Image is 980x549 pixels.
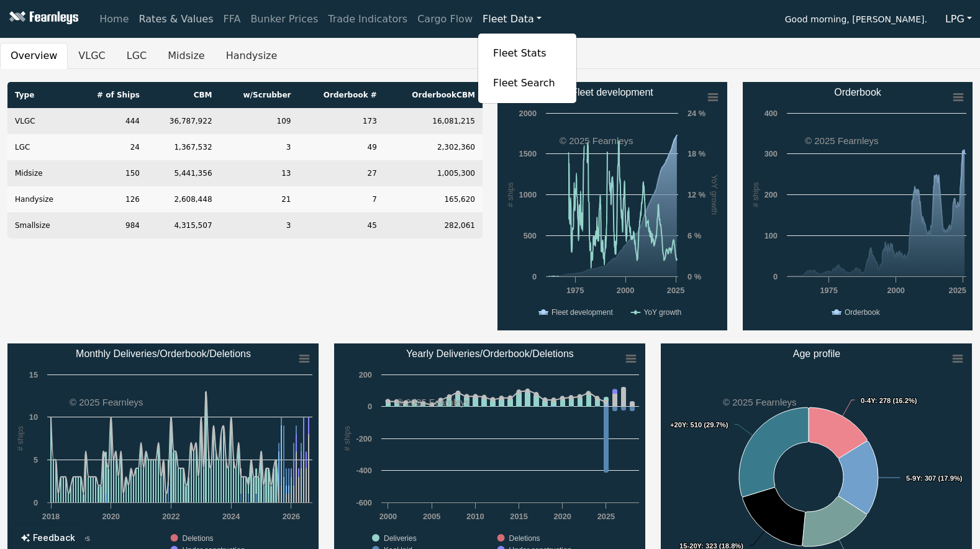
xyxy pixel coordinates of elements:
[298,186,384,212] td: 7
[519,109,537,118] text: 2000
[220,186,299,212] td: 21
[670,421,687,429] tspan: +20Y
[597,512,615,521] text: 2025
[519,149,537,158] text: 1500
[643,308,681,317] text: YoY growth
[384,212,483,238] td: 282,061
[764,231,777,240] text: 100
[29,370,38,379] text: 15
[384,134,483,160] td: 2,302,360
[406,348,574,359] text: Yearly Deliveries/Orderbook/Deletions
[7,160,75,186] td: Midsize
[70,397,143,407] text: © 2025 Fearnleys
[76,348,251,359] text: Monthly Deliveries/Orderbook/Deletions
[216,43,288,69] button: Handysize
[298,108,384,134] td: 173
[283,512,300,521] text: 2026
[298,134,384,160] td: 49
[845,308,881,317] text: Orderbook
[68,43,116,69] button: VLGC
[342,426,352,451] text: # ships
[384,160,483,186] td: 1,005,300
[478,7,547,32] a: Fleet Data
[506,182,515,207] text: # ships
[519,190,537,199] text: 1000
[805,135,879,146] text: © 2025 Fearnleys
[116,43,157,69] button: LGC
[220,212,299,238] td: 3
[220,108,299,134] td: 109
[861,397,917,404] text: : 278 (16.2%)
[793,348,841,359] text: Age profile
[524,231,537,240] text: 500
[764,109,777,118] text: 400
[75,82,147,108] th: # of Ships
[750,182,760,207] text: # ships
[571,87,653,98] text: Fleet development
[42,512,60,521] text: 2018
[384,82,483,108] th: Orderbook CBM
[134,7,219,32] a: Rates & Values
[488,71,566,96] a: Fleet Search
[687,190,706,199] text: 12 %
[937,7,980,31] button: LPG
[147,212,220,238] td: 4,315,507
[764,149,777,158] text: 300
[75,134,147,160] td: 24
[379,512,397,521] text: 2000
[553,512,571,521] text: 2020
[157,43,215,69] button: Midsize
[687,149,706,158] text: 18 %
[220,82,299,108] th: w/Scrubber
[510,512,527,521] text: 2015
[861,397,876,404] tspan: 0-4Y
[75,108,147,134] td: 444
[887,286,904,295] text: 2000
[359,370,372,379] text: 200
[710,175,719,215] text: YoY growth
[147,186,220,212] td: 2,608,448
[219,7,246,32] a: FFA
[670,421,728,429] text: : 510 (29.7%)
[245,7,323,32] a: Bunker Prices
[7,186,75,212] td: Handysize
[6,11,78,27] img: Fearnleys Logo
[466,512,484,521] text: 2010
[560,135,633,146] text: © 2025 Fearnleys
[356,434,372,443] text: -200
[220,160,299,186] td: 13
[75,212,147,238] td: 984
[323,7,412,32] a: Trade Indicators
[298,160,384,186] td: 27
[7,212,75,238] td: Smallsize
[7,134,75,160] td: LGC
[723,397,797,407] text: © 2025 Fearnleys
[220,134,299,160] td: 3
[566,286,584,295] text: 1975
[34,498,38,507] text: 0
[94,7,134,32] a: Home
[906,474,963,482] text: : 307 (17.9%)
[384,534,417,543] text: Deliveries
[162,512,179,521] text: 2022
[478,68,576,98] a: Fleet Search
[29,412,38,422] text: 10
[423,512,440,521] text: 2005
[488,41,566,66] a: Fleet Stats
[773,272,777,281] text: 0
[183,534,214,543] text: Deletions
[147,108,220,134] td: 36,787,922
[147,134,220,160] td: 1,367,532
[743,82,973,330] svg: Orderbook
[75,160,147,186] td: 150
[617,286,634,295] text: 2000
[906,474,921,482] tspan: 5-9Y
[7,82,75,108] th: Type
[687,272,702,281] text: 0 %
[834,87,882,98] text: Orderbook
[948,286,966,295] text: 2025
[820,286,837,295] text: 1975
[509,534,540,543] text: Deletions
[147,82,220,108] th: CBM
[222,512,240,521] text: 2024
